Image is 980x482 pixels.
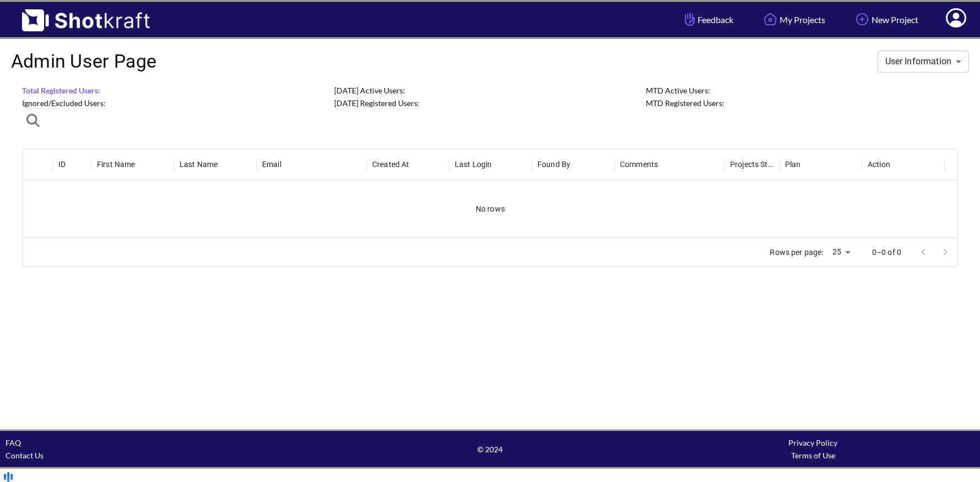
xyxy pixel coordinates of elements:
div: First Name [97,160,135,169]
a: Contact Us [6,451,43,460]
div: 25 [828,244,854,260]
span: Feedback [682,13,733,26]
div: No rows [23,180,958,237]
img: Home Icon [761,10,780,29]
span: [DATE] Active Users: [334,86,405,95]
p: Rows per page: [770,247,823,258]
div: User Information [878,51,969,73]
div: Action [868,160,890,169]
h4: Admin User Page [11,50,157,73]
img: Add Icon [853,10,872,29]
div: Projects Started [730,160,776,169]
span: Ignored/Excluded Users: [22,98,106,108]
span: MTD Active Users: [646,86,710,95]
p: 0–0 of 0 [872,247,901,258]
div: Privacy Policy [651,436,974,449]
div: Found By [537,160,570,169]
div: Last Login [455,160,492,169]
div: Plan [785,160,801,169]
div: Last Name [179,160,217,169]
a: FAQ [6,438,21,447]
div: Created At [372,160,410,169]
span: Total Registered Users: [22,86,100,95]
div: Comments [620,160,658,169]
span: MTD Registered Users: [646,98,725,108]
img: Hand Icon [682,10,698,29]
a: My Projects [753,5,834,34]
div: Email [262,160,281,169]
div: Terms of Use [651,449,974,462]
a: New Project [845,5,927,34]
span: [DATE] Registered Users: [334,98,420,108]
div: ID [58,160,66,169]
span: © 2024 [329,443,652,456]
